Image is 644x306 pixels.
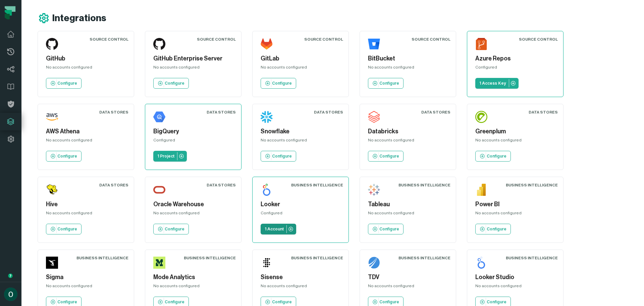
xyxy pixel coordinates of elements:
h5: Sigma [46,273,126,282]
div: Business Intelligence [184,255,236,261]
div: Data Stores [99,182,128,188]
img: GitHub [46,38,58,50]
p: Configure [379,299,399,305]
div: Source Control [412,37,450,42]
img: Sisense [261,257,273,269]
div: Configured [261,210,340,218]
a: Configure [368,224,404,234]
a: Configure [475,151,511,162]
h5: GitLab [261,54,340,63]
h5: BitBucket [368,54,448,63]
p: Configure [272,81,292,86]
a: Configure [153,78,189,89]
img: TDV [368,257,380,269]
img: Looker Studio [475,257,487,269]
img: Power BI [475,184,487,196]
h5: GitHub [46,54,126,63]
h5: TDV [368,273,448,282]
p: 1 Account [265,226,284,232]
p: Configure [272,299,292,305]
h5: Snowflake [261,127,340,136]
div: No accounts configured [261,64,340,73]
div: Business Intelligence [506,255,558,261]
div: Configured [475,64,555,73]
h5: Azure Repos [475,54,555,63]
img: Databricks [368,111,380,123]
div: No accounts configured [368,283,448,291]
img: BigQuery [153,111,165,123]
h1: Integrations [52,12,106,24]
img: BitBucket [368,38,380,50]
h5: Mode Analytics [153,273,233,282]
h5: Tableau [368,200,448,209]
a: Configure [368,78,404,89]
div: No accounts configured [475,137,555,145]
div: Data Stores [207,110,236,115]
div: Source Control [304,37,343,42]
img: GitLab [261,38,273,50]
div: Source Control [197,37,236,42]
img: Greenplum [475,111,487,123]
p: Configure [379,154,399,159]
div: No accounts configured [368,64,448,73]
h5: Hive [46,200,126,209]
div: No accounts configured [46,137,126,145]
div: No accounts configured [475,283,555,291]
div: No accounts configured [46,283,126,291]
div: No accounts configured [46,210,126,218]
h5: Power BI [475,200,555,209]
div: Data Stores [421,110,450,115]
a: 1 Project [153,151,187,162]
div: Business Intelligence [398,255,450,261]
img: GitHub Enterprise Server [153,38,165,50]
p: Configure [165,299,184,305]
div: Business Intelligence [76,255,128,261]
img: Snowflake [261,111,273,123]
p: Configure [57,154,77,159]
img: Sigma [46,257,58,269]
h5: AWS Athena [46,127,126,136]
h5: Looker Studio [475,273,555,282]
img: avatar of Oren Lasko [4,288,17,301]
a: 1 Account [261,224,296,234]
img: Hive [46,184,58,196]
div: No accounts configured [153,283,233,291]
div: Data Stores [207,182,236,188]
p: Configure [57,81,77,86]
p: Configure [379,81,399,86]
a: Configure [475,224,511,234]
h5: GitHub Enterprise Server [153,54,233,63]
div: No accounts configured [475,210,555,218]
img: Azure Repos [475,38,487,50]
img: Oracle Warehouse [153,184,165,196]
div: Tooltip anchor [7,273,13,279]
div: Data Stores [99,110,128,115]
div: No accounts configured [261,137,340,145]
a: Configure [261,78,296,89]
img: Mode Analytics [153,257,165,269]
p: Configure [487,226,506,232]
a: 1 Access Key [475,78,519,89]
div: No accounts configured [368,210,448,218]
p: Configure [379,226,399,232]
div: No accounts configured [153,210,233,218]
a: Configure [368,151,404,162]
p: 1 Access Key [479,81,506,86]
p: Configure [272,154,292,159]
h5: Looker [261,200,340,209]
a: Configure [261,151,296,162]
div: Source Control [519,37,558,42]
div: Business Intelligence [398,182,450,188]
h5: Oracle Warehouse [153,200,233,209]
h5: Greenplum [475,127,555,136]
a: Configure [46,224,82,234]
img: Looker [261,184,273,196]
h5: BigQuery [153,127,233,136]
p: Configure [57,299,77,305]
a: Configure [46,78,82,89]
p: Configure [57,226,77,232]
p: Configure [165,226,184,232]
p: 1 Project [157,154,174,159]
img: AWS Athena [46,111,58,123]
div: Business Intelligence [291,255,343,261]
